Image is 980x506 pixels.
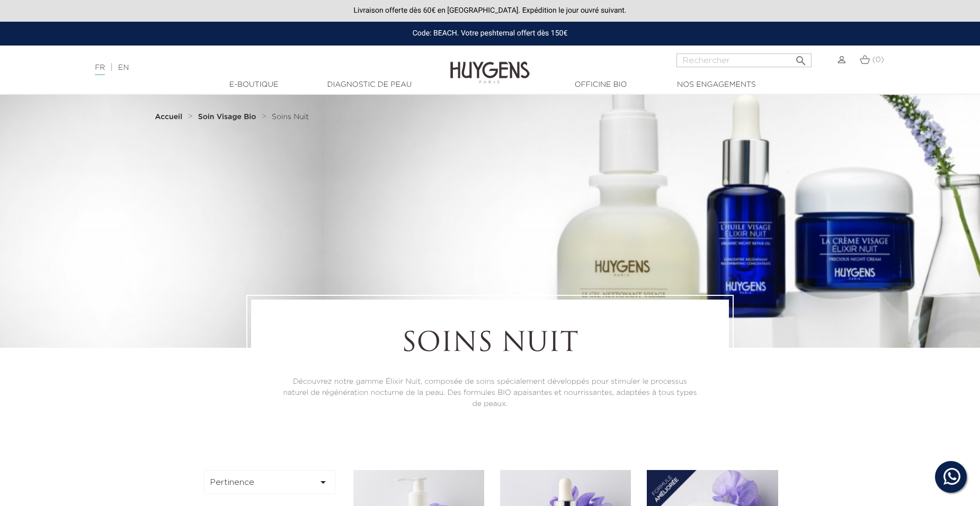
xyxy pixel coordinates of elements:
[450,44,530,85] img: Huygens
[548,79,654,91] a: Officine Bio
[280,376,700,410] p: Découvrez notre gamme Élixir Nuit, composée de soins spécialement développés pour stimuler le pro...
[791,50,810,65] button: 
[198,113,259,121] a: Soin Visage Bio
[795,51,807,64] i: 
[872,56,884,64] span: (0)
[663,79,769,91] a: Nos engagements
[90,61,400,74] div: |
[155,113,183,121] strong: Accueil
[272,113,309,121] a: Soins Nuit
[95,64,105,75] a: FR
[118,64,129,71] a: EN
[201,79,307,91] a: E-Boutique
[317,476,329,489] i: 
[676,53,812,67] input: Rechercher
[316,79,422,91] a: Diagnostic de peau
[272,113,309,121] span: Soins Nuit
[204,470,335,494] button: Pertinence
[198,113,256,121] strong: Soin Visage Bio
[280,329,700,360] h1: Soins Nuit
[155,113,185,121] a: Accueil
